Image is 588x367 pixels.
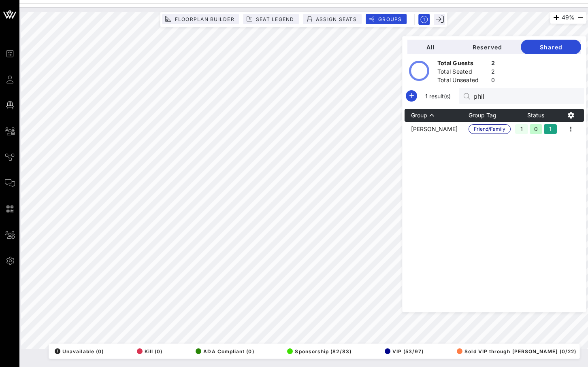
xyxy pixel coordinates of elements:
[414,44,447,51] span: All
[550,12,586,24] div: 49%
[315,16,357,22] span: Assign Seats
[407,40,454,54] button: All
[474,125,505,134] span: Friend/Family
[134,346,163,357] button: Kill (0)
[469,109,513,122] th: Group Tag
[437,68,488,78] div: Total Seated
[513,109,558,122] th: Status
[193,346,254,357] button: ADA Compliant (0)
[411,112,427,119] span: Group
[52,346,104,357] button: /Unavailable (0)
[382,346,424,357] button: VIP (53/97)
[422,92,454,100] span: 1 result(s)
[162,14,239,24] button: Floorplan Builder
[287,348,351,354] span: Sponsorship (82/83)
[437,76,488,86] div: Total Unseated
[457,348,576,354] span: Sold VIP through [PERSON_NAME] (0/22)
[521,40,581,54] button: Shared
[460,44,514,51] span: Reserved
[527,44,575,51] span: Shared
[285,346,351,357] button: Sponsorship (82/83)
[437,59,488,69] div: Total Guests
[256,16,294,22] span: Seat Legend
[515,124,528,134] div: 1
[196,348,254,354] span: ADA Compliant (0)
[55,348,60,354] div: /
[366,14,407,24] button: Groups
[491,68,495,78] div: 2
[174,16,234,22] span: Floorplan Builder
[385,348,424,354] span: VIP (53/97)
[303,14,362,24] button: Assign Seats
[378,16,402,22] span: Groups
[454,40,521,54] button: Reserved
[55,348,104,354] span: Unavailable (0)
[243,14,299,24] button: Seat Legend
[491,59,495,69] div: 2
[454,346,576,357] button: Sold VIP through [PERSON_NAME] (0/22)
[405,109,469,122] th: Group: Sorted ascending. Activate to sort descending.
[405,122,469,136] td: [PERSON_NAME]
[137,348,163,354] span: Kill (0)
[469,112,496,119] span: Group Tag
[530,124,543,134] div: 0
[491,76,495,86] div: 0
[544,124,557,134] div: 1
